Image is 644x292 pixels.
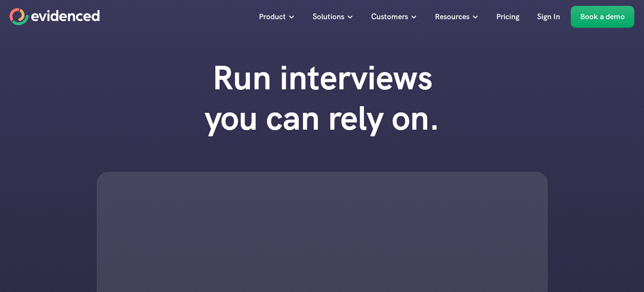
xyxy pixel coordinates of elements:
a: Sign In [530,6,567,28]
a: Home [10,8,100,25]
p: Book a demo [580,11,625,23]
p: Pricing [496,11,519,23]
p: Product [259,11,286,23]
p: Resources [435,11,469,23]
p: Solutions [313,11,344,23]
h1: Run interviews you can rely on. [186,58,459,138]
a: Pricing [489,6,527,28]
a: Book a demo [571,6,634,28]
p: Sign In [537,11,560,23]
p: Customers [371,11,408,23]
